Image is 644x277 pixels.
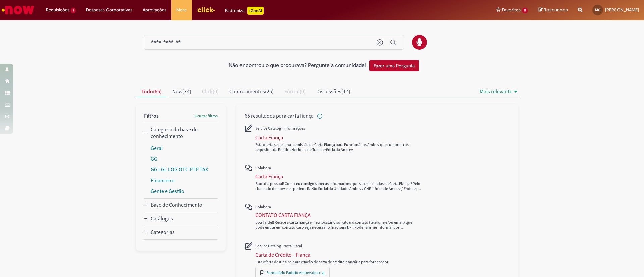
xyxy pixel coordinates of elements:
[522,8,528,13] span: 11
[369,60,419,71] button: Fazer uma Pergunta
[225,7,264,15] div: Padroniza
[544,7,568,13] span: Rascunhos
[229,63,366,69] h2: Não encontrou o que procurava? Pergunte à comunidade!
[247,7,264,15] p: +GenAi
[143,7,166,13] span: Aprovações
[46,7,69,13] span: Requisições
[605,7,639,13] span: [PERSON_NAME]
[86,7,132,13] span: Despesas Corporativas
[538,7,568,13] a: Rascunhos
[1,3,35,17] img: ServiceNow
[197,5,215,15] img: click_logo_yellow_360x200.png
[502,7,521,13] span: Favoritos
[71,8,76,13] span: 1
[176,7,187,13] span: More
[595,8,600,12] span: MG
